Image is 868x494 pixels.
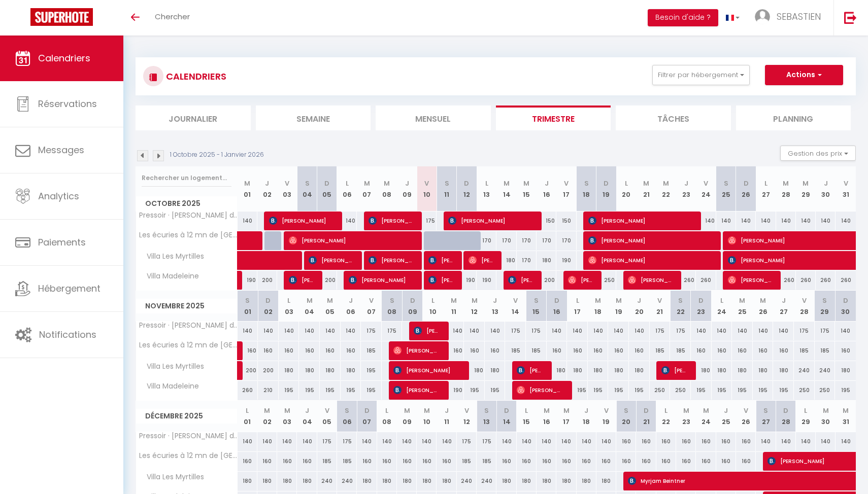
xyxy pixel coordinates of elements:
div: 180 [712,361,732,380]
span: Villa Madeleine [138,271,202,282]
th: 29 [796,166,816,211]
div: 160 [773,341,794,360]
div: 160 [258,341,279,360]
div: 170 [496,231,516,250]
button: Actions [765,65,843,85]
div: 140 [773,322,794,340]
div: 140 [299,322,320,340]
th: 08 [382,291,403,322]
abbr: V [285,179,289,188]
div: 140 [547,322,567,340]
div: 140 [835,322,856,340]
div: 170 [537,231,556,250]
div: 160 [485,341,506,360]
span: [PERSON_NAME] [508,270,535,290]
div: 175 [382,322,403,340]
img: Super Booking [30,8,93,26]
abbr: L [287,296,290,305]
abbr: M [384,179,390,188]
div: 140 [753,322,774,340]
th: 02 [257,166,277,211]
th: 16 [547,291,567,322]
abbr: L [431,296,435,305]
span: Réservations [38,97,97,110]
div: 260 [816,271,836,290]
div: 150 [537,211,556,230]
div: 180 [464,361,485,380]
div: 240 [794,361,815,380]
div: 140 [279,322,299,340]
li: Trimestre [496,105,611,130]
div: 185 [505,341,526,360]
span: [PERSON_NAME] [289,270,315,290]
div: 160 [608,341,629,360]
div: 140 [464,322,485,340]
abbr: D [698,296,704,305]
div: 180 [608,361,629,380]
th: 20 [629,291,650,322]
div: 180 [732,361,753,380]
th: 12 [464,291,485,322]
button: Gestion des prix [780,146,856,161]
th: 30 [835,291,856,322]
abbr: D [324,179,329,188]
span: [PERSON_NAME] [588,211,694,230]
abbr: M [739,296,745,305]
abbr: D [604,179,609,188]
th: 23 [691,291,712,322]
abbr: M [803,179,809,188]
span: Calendriers [38,52,90,64]
span: [PERSON_NAME] [588,231,714,250]
div: 160 [320,341,341,360]
div: 160 [464,341,485,360]
abbr: M [760,296,766,305]
th: 02 [258,291,279,322]
div: 185 [526,341,547,360]
th: 28 [794,291,815,322]
h3: CALENDRIERS [163,65,226,88]
abbr: L [346,179,349,188]
span: [PERSON_NAME] [517,380,563,400]
div: 180 [341,361,361,380]
abbr: D [554,296,559,305]
th: 27 [773,291,794,322]
div: 170 [477,231,496,250]
span: [PERSON_NAME] [628,270,674,290]
div: 140 [567,322,588,340]
th: 10 [417,166,437,211]
abbr: V [704,179,708,188]
div: 175 [505,322,526,340]
th: 05 [317,166,337,211]
div: 140 [608,322,629,340]
abbr: J [782,296,786,305]
div: 185 [361,341,382,360]
span: [PERSON_NAME] [393,361,459,380]
div: 160 [588,341,609,360]
abbr: S [822,296,827,305]
abbr: D [464,179,469,188]
th: 17 [567,291,588,322]
abbr: J [493,296,497,305]
div: 140 [485,322,506,340]
th: 22 [670,291,691,322]
li: Planning [736,105,851,130]
th: 18 [577,166,596,211]
div: 180 [567,361,588,380]
div: 160 [238,341,258,360]
div: 175 [361,322,382,340]
span: Novembre 2025 [136,299,237,313]
th: 19 [608,291,629,322]
abbr: L [485,179,488,188]
abbr: D [265,296,271,305]
span: Hébergement [38,282,101,295]
th: 03 [279,291,299,322]
abbr: S [584,179,589,188]
div: 150 [556,211,576,230]
div: 260 [796,271,816,290]
th: 22 [656,166,676,211]
div: 200 [238,361,258,380]
div: 160 [753,341,774,360]
div: 160 [567,341,588,360]
div: 160 [712,341,732,360]
div: 175 [815,322,836,340]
